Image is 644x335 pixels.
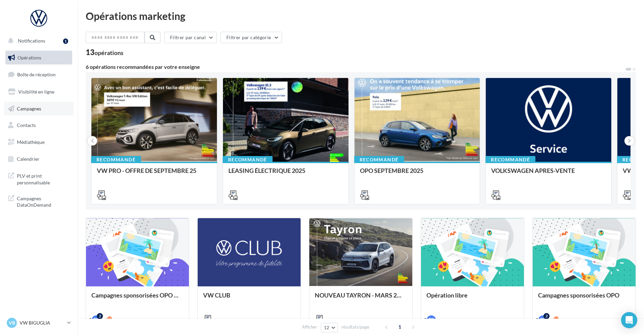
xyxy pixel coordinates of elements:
button: Notifications 1 [4,34,71,48]
div: LEASING ÉLECTRIQUE 2025 [228,167,343,181]
div: VW PRO - OFFRE DE SEPTEMBRE 25 [97,167,212,181]
span: Campagnes [17,105,41,111]
span: Calendrier [17,156,39,162]
span: Boîte de réception [17,72,56,77]
span: 12 [324,325,330,330]
span: Contacts [17,122,36,128]
span: 1 [394,321,405,332]
div: opérations [94,50,123,56]
a: Opérations [4,51,74,65]
p: VW BIGUGLIA [20,319,64,326]
a: Campagnes [4,102,74,116]
div: 1 [63,38,68,44]
span: Visibilité en ligne [18,89,54,95]
div: 6 opérations recommandées par votre enseigne [86,64,625,70]
span: Médiathèque [17,139,45,145]
a: VB VW BIGUGLIA [5,316,72,329]
div: VW CLUB [203,292,295,305]
a: Calendrier [4,152,74,166]
div: 13 [86,49,123,56]
div: Recommandé [485,156,535,163]
span: Notifications [18,38,45,44]
a: Visibilité en ligne [4,85,74,99]
div: Recommandé [223,156,273,163]
span: résultats/page [341,324,369,330]
span: VB [9,319,15,326]
span: Opérations [18,55,41,60]
div: Campagnes sponsorisées OPO Septembre [91,292,184,305]
button: Filtrer par catégorie [221,32,282,43]
a: Contacts [4,118,74,132]
button: 12 [321,323,338,332]
div: Campagnes sponsorisées OPO [538,292,630,305]
div: Open Intercom Messenger [621,312,637,328]
div: Opération libre [426,292,519,305]
a: Médiathèque [4,135,74,149]
div: 2 [97,313,103,319]
span: Afficher [302,324,317,330]
div: VOLKSWAGEN APRES-VENTE [491,167,606,181]
div: NOUVEAU TAYRON - MARS 2025 [315,292,407,305]
div: 2 [543,313,550,319]
a: Boîte de réception [4,67,74,82]
span: Campagnes DataOnDemand [17,194,69,208]
a: PLV et print personnalisable [4,169,74,188]
div: OPO SEPTEMBRE 2025 [360,167,475,181]
button: Filtrer par canal [164,32,217,43]
span: PLV et print personnalisable [17,171,69,186]
div: Recommandé [91,156,141,163]
div: Opérations marketing [86,11,636,21]
div: Recommandé [354,156,404,163]
a: Campagnes DataOnDemand [4,191,74,211]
